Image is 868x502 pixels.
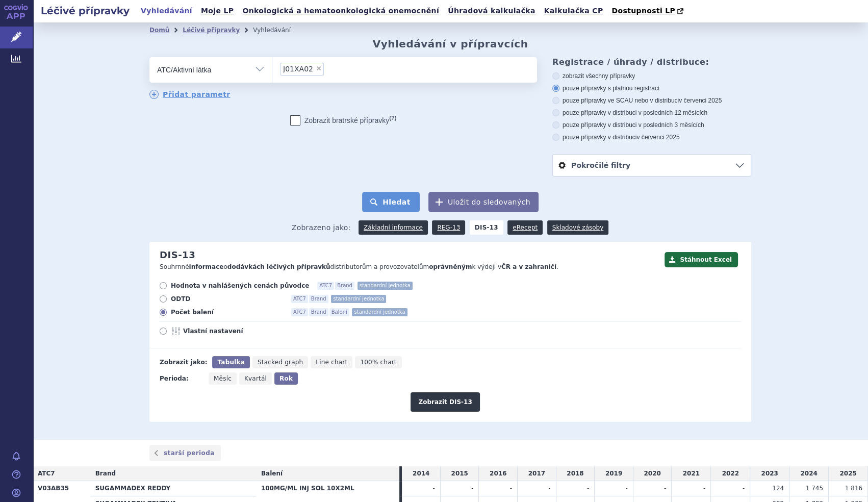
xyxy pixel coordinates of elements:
[33,4,138,18] h2: Léčivé přípravky
[664,485,666,492] span: -
[358,282,413,290] span: standardní jednotka
[291,295,308,303] span: ATC7
[335,282,354,290] span: Brand
[501,263,556,270] strong: ČR a v zahraničí
[198,4,237,18] a: Moje LP
[149,90,231,99] a: Přidat parametr
[309,295,328,303] span: Brand
[703,485,705,492] span: -
[261,470,283,477] span: Balení
[160,356,207,368] div: Zobrazit jako:
[672,466,711,481] td: 2021
[547,220,608,235] a: Skladové zásoby
[471,485,473,492] span: -
[541,4,606,18] a: Kalkulačka CP
[429,263,472,270] strong: oprávněným
[711,466,750,481] td: 2022
[171,282,309,290] span: Hodnota v nahlášených cenách původce
[556,466,595,481] td: 2018
[595,466,633,481] td: 2019
[428,192,539,212] button: Uložit do sledovaných
[411,392,479,412] button: Zobrazit DIS-13
[507,220,543,235] a: eRecept
[183,27,240,34] a: Léčivé přípravky
[244,375,267,382] span: Kvartál
[679,97,722,104] span: v červenci 2025
[636,134,679,141] span: v červenci 2025
[292,220,351,235] span: Zobrazeno jako:
[331,295,386,303] span: standardní jednotka
[327,62,333,75] input: J01XA02
[239,4,442,18] a: Onkologická a hematoonkologická onemocnění
[432,220,465,235] a: REG-13
[359,220,428,235] a: Základní informace
[95,470,116,477] span: Brand
[329,308,349,316] span: Balení
[253,22,304,38] li: Vyhledávání
[828,466,867,481] td: 2025
[548,485,550,492] span: -
[552,133,751,141] label: pouze přípravky v distribuci
[440,466,479,481] td: 2015
[611,7,675,15] span: Dostupnosti LP
[283,65,313,72] span: TEIKOPLANIN
[279,375,293,382] span: Rok
[291,308,308,316] span: ATC7
[160,263,659,271] p: Souhrnné o distributorům a provozovatelům k výdeji v .
[160,249,195,261] h2: DIS-13
[552,109,751,117] label: pouze přípravky v distribuci v posledních 12 měsících
[552,121,751,129] label: pouze přípravky v distribuci v posledních 3 měsících
[149,445,221,461] a: starší perioda
[806,485,823,492] span: 1 745
[309,308,328,316] span: Brand
[772,485,784,492] span: 124
[402,466,440,481] td: 2014
[217,359,244,366] span: Tabulka
[552,72,751,80] label: zobrazit všechny přípravky
[316,359,347,366] span: Line chart
[138,4,195,18] a: Vyhledávání
[552,84,751,92] label: pouze přípravky s platnou registrací
[290,115,397,125] label: Zobrazit bratrské přípravky
[633,466,672,481] td: 2020
[553,155,751,176] a: Pokročilé filtry
[160,372,203,385] div: Perioda:
[171,295,283,303] span: ODTD
[316,65,322,71] span: ×
[149,27,169,34] a: Domů
[214,375,232,382] span: Měsíc
[360,359,396,366] span: 100% chart
[552,57,751,67] h3: Registrace / úhrady / distribuce:
[845,485,862,492] span: 1 816
[433,485,435,492] span: -
[552,96,751,105] label: pouze přípravky ve SCAU nebo v distribuci
[90,481,256,496] th: SUGAMMADEX REDDY
[743,485,745,492] span: -
[227,263,330,270] strong: dodávkách léčivých přípravků
[171,308,283,316] span: Počet balení
[479,466,518,481] td: 2016
[373,38,528,50] h2: Vyhledávání v přípravcích
[189,263,224,270] strong: informace
[625,485,627,492] span: -
[362,192,420,212] button: Hledat
[258,359,303,366] span: Stacked graph
[608,4,688,18] a: Dostupnosti LP
[789,466,829,481] td: 2024
[470,220,503,235] strong: DIS-13
[352,308,407,316] span: standardní jednotka
[38,470,55,477] span: ATC7
[518,466,556,481] td: 2017
[389,115,396,121] abbr: (?)
[445,4,539,18] a: Úhradová kalkulačka
[510,485,512,492] span: -
[665,252,738,267] button: Stáhnout Excel
[750,466,789,481] td: 2023
[183,327,295,335] span: Vlastní nastavení
[317,282,334,290] span: ATC7
[587,485,589,492] span: -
